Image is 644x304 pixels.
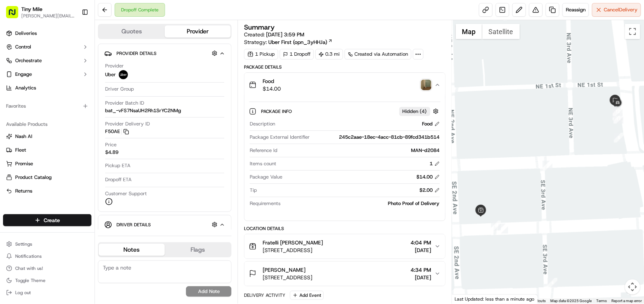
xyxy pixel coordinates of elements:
div: Delivery Activity [244,292,285,298]
button: Nash AI [3,130,91,143]
button: Notes [99,244,165,256]
span: • [63,118,66,124]
span: Chat with us! [15,265,43,271]
button: Show street map [456,24,482,39]
div: Food$14.00photo_proof_of_delivery image [244,97,445,221]
span: Orchestrate [15,57,42,64]
img: Nash [8,8,23,23]
span: Product Catalog [15,174,52,181]
span: Knowledge Base [15,169,58,177]
div: 💻 [64,170,70,176]
span: Customer Support [105,190,147,197]
button: Fratelli [PERSON_NAME][STREET_ADDRESS]4:04 PM[DATE] [244,234,445,259]
button: Provider Details [104,47,225,60]
div: Package Details [244,64,445,70]
span: • [25,138,28,144]
div: 0.3 mi [315,49,343,60]
button: Hidden (4) [399,107,441,116]
img: 5e9a9d7314ff4150bce227a61376b483.jpg [16,72,30,86]
button: Quotes [99,25,165,38]
span: Analytics [15,85,36,91]
span: Cancel Delivery [604,6,638,13]
span: Provider [105,63,124,69]
span: Settings [15,241,32,247]
span: Nash AI [15,133,32,140]
button: [PERSON_NAME][STREET_ADDRESS]4:34 PM[DATE] [244,262,445,286]
h3: Summary [244,24,275,31]
a: Created via Automation [345,49,411,60]
span: Provider Details [117,50,156,56]
span: Deliveries [15,30,37,37]
button: Reassign [562,3,589,17]
button: Chat with us! [3,263,91,274]
img: 1736555255976-a54dd68f-1ca7-489b-9aae-adbdc363a1c4 [8,72,21,86]
button: Tiny Mile [21,5,43,13]
div: MAN-d2084 [280,147,439,154]
button: Notifications [3,251,91,262]
a: Report a map error [611,299,642,303]
button: Map camera controls [625,279,640,295]
button: Settings [3,239,91,249]
span: Log out [15,290,31,296]
span: [DATE] [411,246,431,254]
button: F50AE [105,128,129,135]
button: Add Event [290,291,324,300]
span: [STREET_ADDRESS] [263,246,323,254]
span: Package External Identifier [250,134,310,141]
img: Angelique Valdez [8,110,20,122]
div: 11 [614,114,624,124]
div: Photo Proof of Delivery [283,200,439,207]
a: Nash AI [6,133,88,140]
button: See all [118,97,138,106]
span: Dropoff ETA [105,176,132,183]
img: photo_proof_of_delivery image [421,80,431,90]
span: Food [263,77,281,85]
span: [DATE] [67,118,83,124]
span: Package Info [261,108,293,114]
span: Fratelli [PERSON_NAME] [263,239,323,246]
div: 12 [613,106,623,116]
span: Uber First (opn_3yHHJa) [268,38,327,46]
a: 💻API Documentation [61,166,125,180]
div: 1 [430,160,440,167]
a: Analytics [3,82,91,94]
div: 4 [548,278,557,288]
button: Tiny Mile[PERSON_NAME][EMAIL_ADDRESS] [3,3,79,21]
a: Uber First (opn_3yHHJa) [268,38,333,46]
span: $4.89 [105,149,118,156]
span: API Documentation [72,169,122,177]
button: Create [3,214,91,226]
span: [DATE] 3:59 PM [266,31,304,38]
button: Flags [165,244,231,256]
div: We're available if you need us! [34,80,104,86]
span: Map data ©2025 Google [550,299,592,303]
span: Items count [250,160,276,167]
a: Returns [6,188,88,194]
span: [DATE] [411,274,431,281]
span: Control [15,44,31,50]
span: Toggle Theme [15,277,46,284]
div: Start new chat [34,72,124,80]
span: [STREET_ADDRESS] [263,274,312,281]
input: Got a question? Start typing here... [20,49,137,57]
div: $2.00 [420,187,440,194]
a: Promise [6,160,88,167]
span: Description [250,121,275,127]
img: Google [454,294,479,304]
button: Show satellite imagery [482,24,520,39]
button: Returns [3,185,91,197]
div: 1 Pickup [244,49,278,60]
span: Created: [244,31,304,38]
button: Toggle Theme [3,275,91,286]
span: Requirements [250,200,280,207]
div: Location Details [244,226,445,232]
span: Engage [15,71,32,78]
span: bat_-vFS7NsaUH2Rh1SrYC2NMg [105,107,181,114]
button: Log out [3,287,91,298]
div: 8 [614,133,624,143]
span: Provider Delivery ID [105,121,150,127]
div: $14.00 [417,174,440,180]
span: Promise [15,160,33,167]
a: Terms (opens in new tab) [596,299,607,303]
span: [DATE] [29,138,45,144]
